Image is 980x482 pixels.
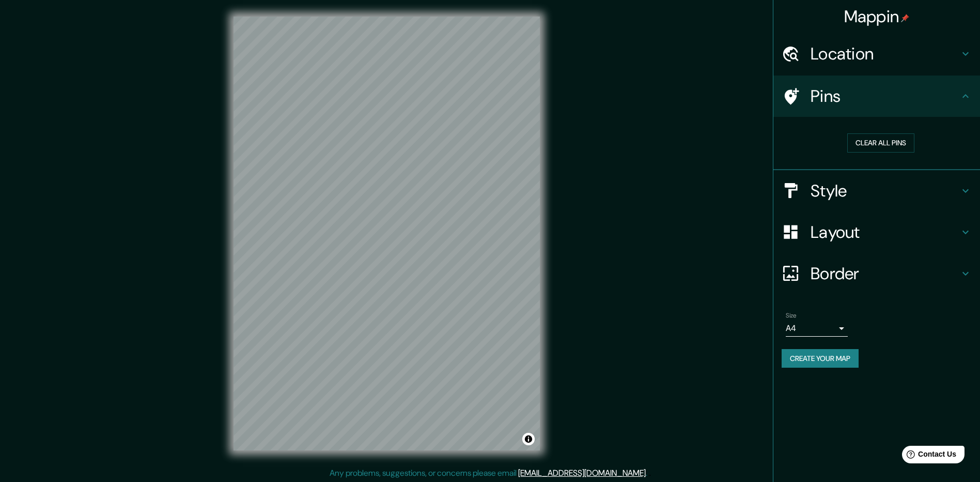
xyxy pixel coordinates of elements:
button: Clear all pins [847,133,914,153]
h4: Border [811,263,959,284]
h4: Layout [811,222,959,243]
p: Any problems, suggestions, or concerns please email . [330,467,647,479]
a: [EMAIL_ADDRESS][DOMAIN_NAME] [518,468,646,478]
h4: Mappin [844,6,910,27]
div: . [649,467,651,479]
label: Size [786,311,797,320]
h4: Style [811,180,959,201]
div: Style [773,170,980,212]
div: A4 [786,320,848,337]
h4: Pins [811,86,959,107]
div: Pins [773,76,980,117]
img: pin-icon.png [901,14,909,22]
div: . [647,467,649,479]
div: Location [773,33,980,74]
canvas: Map [234,17,540,450]
iframe: Help widget launcher [888,442,969,471]
div: Border [773,253,980,294]
button: Toggle attribution [522,433,535,445]
button: Create your map [782,349,859,368]
h4: Location [811,43,959,64]
div: Layout [773,212,980,253]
